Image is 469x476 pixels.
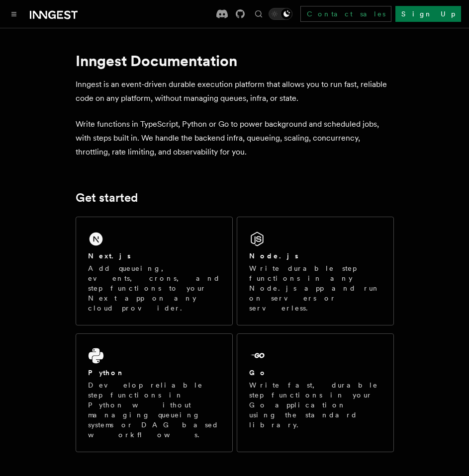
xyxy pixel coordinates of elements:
p: Write functions in TypeScript, Python or Go to power background and scheduled jobs, with steps bu... [76,117,394,159]
h2: Python [88,368,125,378]
a: Contact sales [300,6,391,22]
p: Add queueing, events, crons, and step functions to your Next app on any cloud provider. [88,263,220,313]
a: Sign Up [395,6,461,22]
h2: Node.js [249,251,298,261]
p: Inngest is an event-driven durable execution platform that allows you to run fast, reliable code ... [76,78,394,105]
button: Toggle dark mode [269,8,292,20]
a: Node.jsWrite durable step functions in any Node.js app and run on servers or serverless. [237,217,394,325]
button: Toggle navigation [8,8,20,20]
p: Develop reliable step functions in Python without managing queueing systems or DAG based workflows. [88,380,220,440]
button: Find something... [253,8,265,20]
a: Next.jsAdd queueing, events, crons, and step functions to your Next app on any cloud provider. [76,217,233,325]
a: Get started [76,191,138,205]
h2: Go [249,368,267,378]
p: Write fast, durable step functions in your Go application using the standard library. [249,380,381,430]
a: GoWrite fast, durable step functions in your Go application using the standard library. [237,333,394,452]
p: Write durable step functions in any Node.js app and run on servers or serverless. [249,263,381,313]
h1: Inngest Documentation [76,52,394,70]
h2: Next.js [88,251,131,261]
a: PythonDevelop reliable step functions in Python without managing queueing systems or DAG based wo... [76,333,233,452]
